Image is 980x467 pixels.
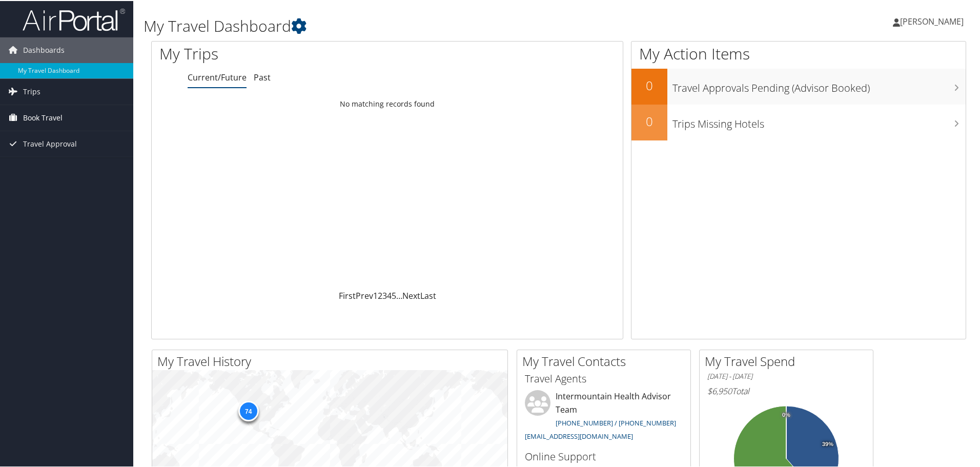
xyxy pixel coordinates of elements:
[396,289,402,300] span: …
[339,289,356,300] a: First
[525,431,633,440] a: [EMAIL_ADDRESS][DOMAIN_NAME]
[900,15,964,26] span: [PERSON_NAME]
[672,111,966,130] h3: Trips Missing Hotels
[631,112,667,129] h2: 0
[23,130,77,156] span: Travel Approval
[23,7,125,31] img: airportal-logo.png
[188,71,247,82] a: Current/Future
[707,371,865,380] h6: [DATE] - [DATE]
[707,384,732,396] span: $6,950
[631,42,966,64] h1: My Action Items
[525,449,683,463] h3: Online Support
[144,14,697,36] h1: My Travel Dashboard
[378,289,382,300] a: 2
[254,71,271,82] a: Past
[631,76,667,93] h2: 0
[420,289,436,300] a: Last
[822,440,833,446] tspan: 39%
[23,104,63,130] span: Book Travel
[23,78,40,104] span: Trips
[705,352,873,369] h2: My Travel Spend
[522,352,690,369] h2: My Travel Contacts
[631,104,966,139] a: 0Trips Missing Hotels
[402,289,420,300] a: Next
[631,68,966,104] a: 0Travel Approvals Pending (Advisor Booked)
[152,94,623,112] td: No matching records found
[707,384,865,396] h6: Total
[525,371,683,385] h3: Travel Agents
[392,289,396,300] a: 5
[23,36,65,62] span: Dashboards
[893,5,974,36] a: [PERSON_NAME]
[387,289,392,300] a: 4
[782,411,790,417] tspan: 0%
[238,400,258,420] div: 74
[556,417,676,427] a: [PHONE_NUMBER] / [PHONE_NUMBER]
[672,75,966,94] h3: Travel Approvals Pending (Advisor Booked)
[382,289,387,300] a: 3
[157,352,507,369] h2: My Travel History
[520,389,688,444] li: Intermountain Health Advisor Team
[356,289,373,300] a: Prev
[373,289,378,300] a: 1
[159,42,419,64] h1: My Trips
